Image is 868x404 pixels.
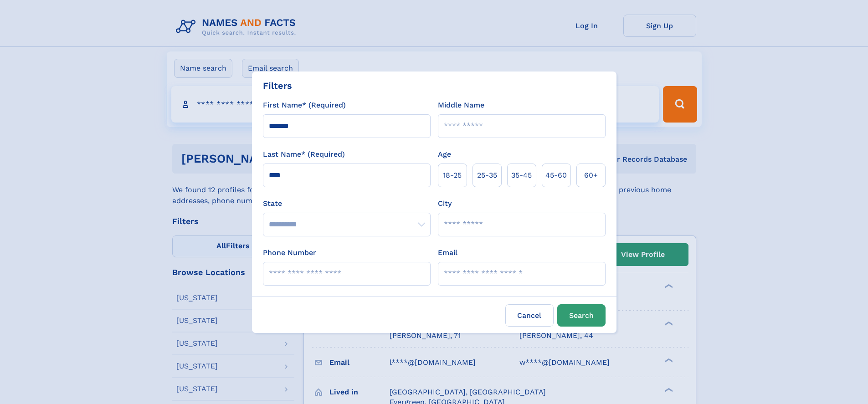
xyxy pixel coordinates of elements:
[263,149,345,160] label: Last Name* (Required)
[263,79,292,92] div: Filters
[477,170,497,181] span: 25‑35
[263,247,316,258] label: Phone Number
[438,247,457,258] label: Email
[584,170,598,181] span: 60+
[263,198,431,209] label: State
[438,198,452,209] label: City
[557,304,606,327] button: Search
[511,170,532,181] span: 35‑45
[443,170,462,181] span: 18‑25
[263,100,346,111] label: First Name* (Required)
[438,149,451,160] label: Age
[545,170,567,181] span: 45‑60
[505,304,554,327] label: Cancel
[438,100,484,111] label: Middle Name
